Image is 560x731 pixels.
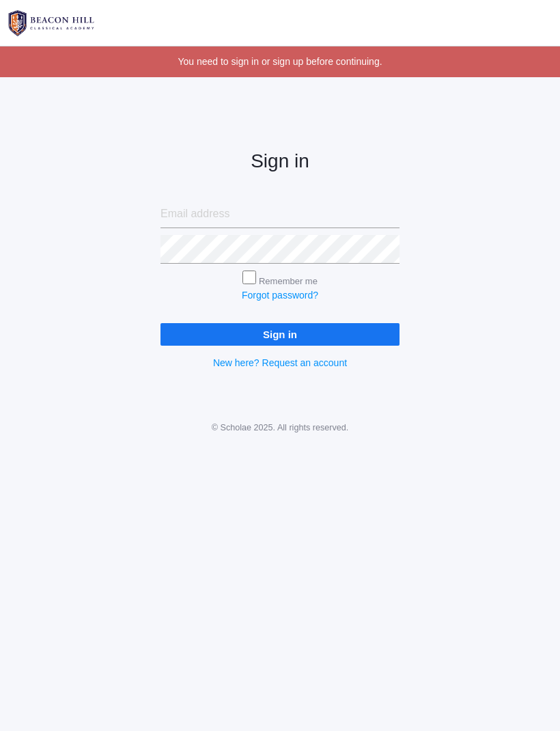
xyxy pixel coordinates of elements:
input: Sign in [160,323,400,346]
h2: Sign in [160,151,400,172]
a: Forgot password? [242,290,318,301]
label: Remember me [259,276,318,286]
a: New here? Request an account [213,357,347,368]
input: Email address [160,199,400,228]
